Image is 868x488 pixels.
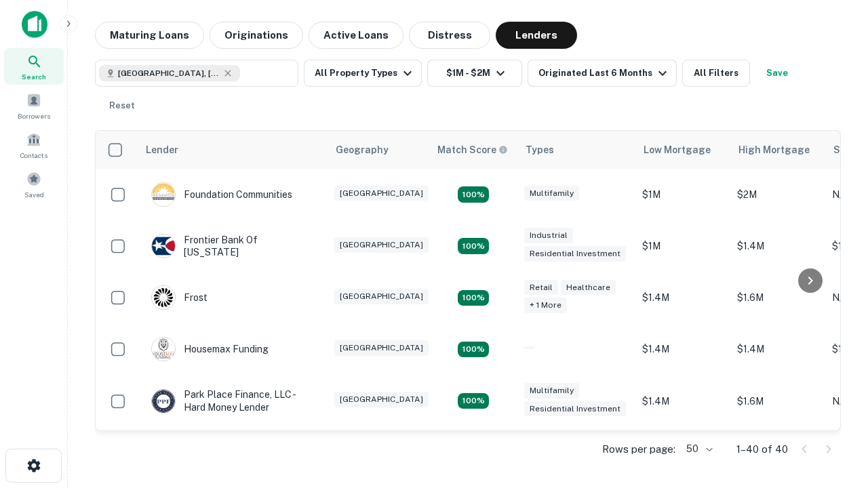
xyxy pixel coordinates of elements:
div: 50 [681,439,715,459]
th: Low Mortgage [635,131,730,169]
a: Contacts [4,127,64,163]
div: Industrial [524,228,573,243]
div: Lender [146,142,178,158]
img: picture [152,235,175,258]
div: [GEOGRAPHIC_DATA] [334,289,429,304]
div: [GEOGRAPHIC_DATA] [334,186,429,201]
iframe: Chat Widget [800,380,868,445]
button: $1M - $2M [427,60,522,87]
div: Matching Properties: 4, hasApolloMatch: undefined [458,186,489,203]
button: Active Loans [309,22,403,49]
div: Geography [336,142,389,158]
span: Search [22,71,46,82]
th: High Mortgage [730,131,825,169]
th: Lender [138,131,328,169]
td: $1.4M [635,323,730,375]
div: Low Mortgage [644,142,711,158]
p: Rows per page: [602,441,675,457]
span: [GEOGRAPHIC_DATA], [GEOGRAPHIC_DATA], [GEOGRAPHIC_DATA] [118,67,220,79]
div: Matching Properties: 4, hasApolloMatch: undefined [458,342,489,358]
button: Originated Last 6 Months [528,60,677,87]
img: picture [152,183,175,206]
button: Maturing Loans [95,22,204,49]
button: Originations [210,22,303,49]
td: $1.6M [730,375,825,426]
button: All Property Types [304,60,422,87]
td: $1.4M [730,220,825,272]
div: Multifamily [524,383,579,399]
div: Frost [151,285,208,310]
h6: Match Score [437,142,505,157]
div: Multifamily [524,186,579,201]
button: All Filters [682,60,750,87]
div: Foundation Communities [151,182,292,207]
div: [GEOGRAPHIC_DATA] [334,237,429,253]
div: [GEOGRAPHIC_DATA] [334,392,429,407]
div: Healthcare [561,280,616,296]
div: Matching Properties: 4, hasApolloMatch: undefined [458,290,489,306]
td: $1.4M [635,375,730,426]
button: Save your search to get updates of matches that match your search criteria. [755,60,799,87]
th: Types [517,131,635,169]
img: picture [152,286,175,309]
div: Matching Properties: 4, hasApolloMatch: undefined [458,238,489,254]
div: Retail [524,280,558,296]
div: High Mortgage [738,142,810,158]
div: + 1 more [524,298,567,313]
th: Geography [328,131,429,169]
div: [GEOGRAPHIC_DATA] [334,340,429,356]
div: Residential Investment [524,401,626,417]
button: Lenders [496,22,577,49]
a: Borrowers [4,87,64,124]
p: 1–40 of 40 [736,441,788,457]
img: picture [152,390,175,413]
td: $1.4M [730,323,825,375]
button: Distress [409,22,490,49]
div: Types [526,142,554,158]
td: $2M [730,169,825,220]
div: Capitalize uses an advanced AI algorithm to match your search with the best lender. The match sco... [437,142,508,157]
div: Park Place Finance, LLC - Hard Money Lender [151,388,314,413]
td: $1.4M [635,272,730,323]
td: $1M [635,169,730,220]
div: Housemax Funding [151,337,269,361]
span: Contacts [20,150,47,161]
img: capitalize-icon.png [22,11,47,38]
td: $1.6M [730,272,825,323]
span: Saved [24,189,44,200]
div: Residential Investment [524,246,626,262]
div: Originated Last 6 Months [538,65,671,81]
img: picture [152,338,175,361]
span: Borrowers [18,110,50,121]
a: Search [4,48,64,85]
td: $1M [635,220,730,272]
div: Frontier Bank Of [US_STATE] [151,234,314,258]
a: Saved [4,166,64,203]
button: Reset [100,92,144,119]
div: Matching Properties: 4, hasApolloMatch: undefined [458,393,489,409]
th: Capitalize uses an advanced AI algorithm to match your search with the best lender. The match sco... [429,131,517,169]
